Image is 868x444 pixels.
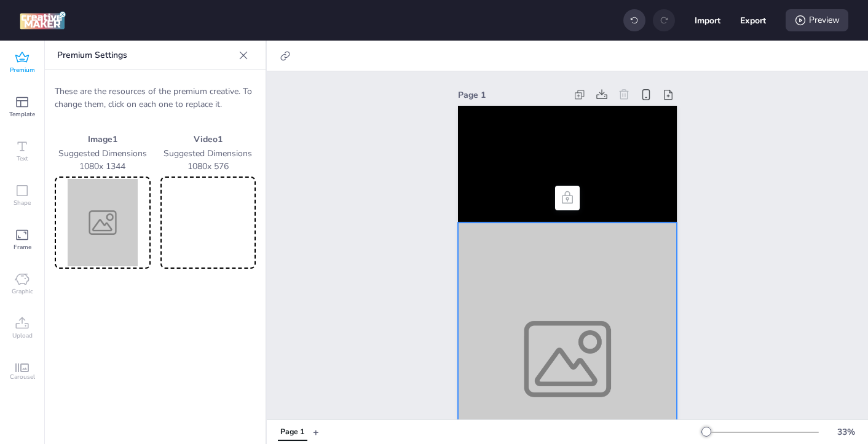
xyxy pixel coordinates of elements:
div: 33 % [831,426,861,438]
span: Graphic [12,287,33,296]
span: Upload [12,331,33,341]
span: Premium [10,65,35,75]
span: Shape [14,198,31,208]
span: Text [17,154,28,164]
p: Premium Settings [57,41,234,70]
div: Page 1 [458,89,566,101]
span: Carousel [10,372,35,382]
p: Suggested Dimensions [55,147,151,160]
button: Export [740,7,766,33]
button: Import [695,7,720,33]
img: Preview [57,179,148,266]
div: Tabs [272,421,313,443]
p: Suggested Dimensions [160,147,256,160]
div: Preview [786,9,848,31]
div: Page 1 [280,427,304,438]
p: 1080 x 576 [160,160,256,173]
img: logo Creative Maker [20,11,66,30]
p: Image 1 [55,133,151,146]
button: + [313,421,319,443]
span: Template [9,109,35,119]
p: These are the resources of the premium creative. To change them, click on each one to replace it. [55,85,256,111]
p: 1080 x 1344 [55,160,151,173]
p: Video 1 [160,133,256,146]
span: Frame [14,242,31,252]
